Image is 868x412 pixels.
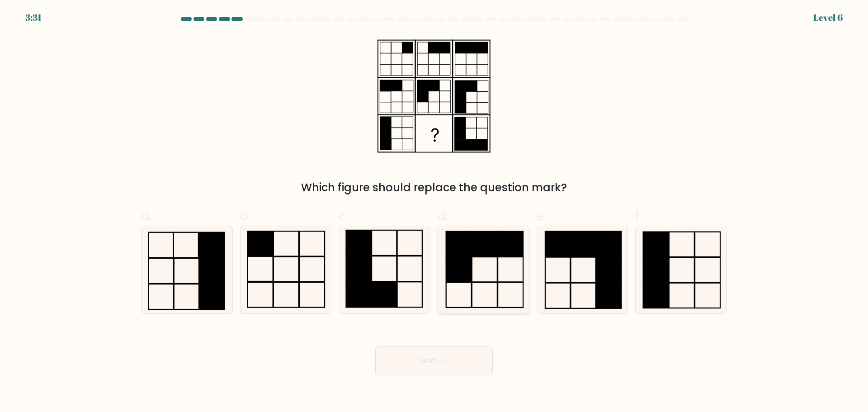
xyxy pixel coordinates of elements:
div: 3:31 [25,11,42,24]
span: b. [240,207,251,225]
span: d. [438,207,448,225]
span: c. [339,207,349,225]
div: Which figure should replace the question mark? [146,180,722,196]
span: e. [537,207,547,225]
div: Level 6 [813,11,843,24]
span: f. [635,207,642,225]
span: a. [141,207,152,225]
button: Next [375,346,493,375]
